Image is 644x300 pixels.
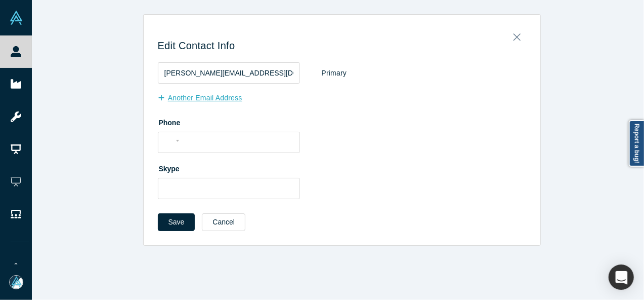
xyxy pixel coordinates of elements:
button: Save [158,213,195,231]
label: Phone [158,114,526,128]
button: Cancel [202,213,245,231]
a: Report a bug! [629,120,644,167]
img: Mia Scott's Account [9,275,23,289]
label: Skype [158,160,526,174]
h3: Edit Contact Info [158,40,526,52]
img: Alchemist Vault Logo [9,11,23,25]
button: Close [506,27,528,42]
button: Another Email Address [158,89,253,107]
div: Primary [321,64,348,82]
